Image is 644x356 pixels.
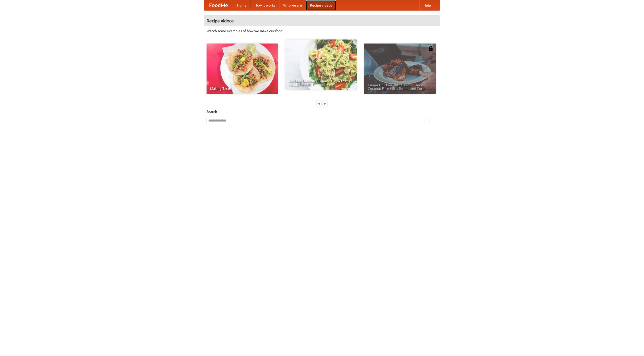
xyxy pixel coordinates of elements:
img: 483408.png [428,46,433,51]
h4: Recipe videos [204,16,440,26]
a: Making Tacos [207,44,278,94]
a: FoodMe [204,0,233,10]
div: » [323,100,327,107]
span: An Easy, Summery Tomato Pasta That's Ready for Fall [289,79,353,86]
a: Recipe videos [306,0,336,10]
div: « [317,100,321,107]
span: Making Tacos [210,87,274,90]
p: Watch some examples of how we make our food! [207,28,437,33]
a: How it works [251,0,279,10]
a: An Easy, Summery Tomato Pasta That's Ready for Fall [285,39,357,90]
h5: Search [207,109,437,114]
a: Home [233,0,251,10]
a: Who we are [279,0,306,10]
a: Help [419,0,435,10]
